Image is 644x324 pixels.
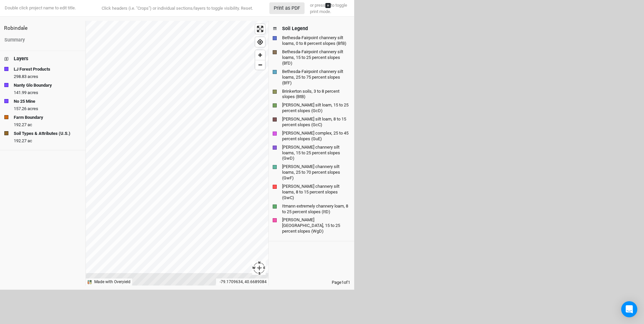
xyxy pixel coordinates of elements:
[325,3,331,8] kbd: H
[282,145,350,162] div: [PERSON_NAME] channery silt loams, 15 to 25 percent slopes (GwD)
[3,5,76,11] div: Double click project name to edit title.
[14,106,81,112] div: 157.26 acres
[282,131,350,142] div: [PERSON_NAME] complex, 25 to 45 percent slopes (GuE)
[269,279,354,286] div: Page 1 of 1
[255,50,265,60] button: Zoom in
[94,279,130,285] div: Made with Overyield
[14,66,50,73] strong: LJ Forest Products
[14,74,81,80] div: 298.83 acres
[4,114,82,127] button: Farm Boundary192.27 ac
[282,116,350,128] div: [PERSON_NAME] silt loam, 8 to 15 percent slopes (GcC)
[14,122,81,128] div: 192.27 ac
[4,130,82,143] button: Soil Types & Attributes (U.S.)192.27 ac
[282,49,350,66] div: Bethesda-Fairpoint channery silt loams, 15 to 25 percent slopes (BfD)
[4,82,82,95] button: Nanty Glo Boundary141.99 acres
[282,89,350,100] div: Brinkerton soils, 3 to 8 percent slopes (BtB)
[255,60,265,70] button: Zoom out
[86,21,268,286] canvas: Map
[282,35,350,47] div: Bethesda-Fairpoint channery silt loams, 0 to 8 percent slopes (BfB)
[621,301,637,317] div: Open Intercom Messenger
[255,37,265,47] button: Find my location
[282,184,350,201] div: [PERSON_NAME] channery silt loams, 8 to 15 percent slopes (GwC)
[282,25,308,32] div: Soil Legend
[14,90,81,96] div: 141.99 acres
[4,98,82,111] button: No 25 Mine157.26 acres
[255,24,265,34] button: Enter fullscreen
[4,36,25,44] div: Summary
[282,204,350,215] div: Itmann extremely channery loam, 8 to 25 percent slopes (ItD)
[269,2,305,14] button: Print as PDF
[282,217,350,234] div: [PERSON_NAME][GEOGRAPHIC_DATA], 15 to 25 percent slopes (WgD)
[241,5,253,12] button: Reset.
[282,164,350,181] div: [PERSON_NAME] channery silt loams, 25 to 70 percent slopes (GwF)
[4,66,82,79] button: LJ Forest Products298.83 acres
[14,55,28,62] div: Layers
[282,102,350,114] div: [PERSON_NAME] silt loam, 15 to 25 percent slopes (GcD)
[14,82,52,89] strong: Nanty Glo Boundary
[14,114,43,121] strong: Farm Boundary
[282,69,350,86] div: Bethesda-Fairpoint channery silt loams, 25 to 75 percent slopes (BfF)
[14,138,81,144] div: 192.27 ac
[4,25,82,32] div: Robindale
[14,130,70,137] strong: Soil Types & Attributes (U.S.)
[216,278,268,286] div: -79.1709634, 40.6689084
[14,98,35,105] strong: No 25 Mine
[88,5,266,12] div: Click headers (i.e. "Crops") or individual sections/layers to toggle visibility.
